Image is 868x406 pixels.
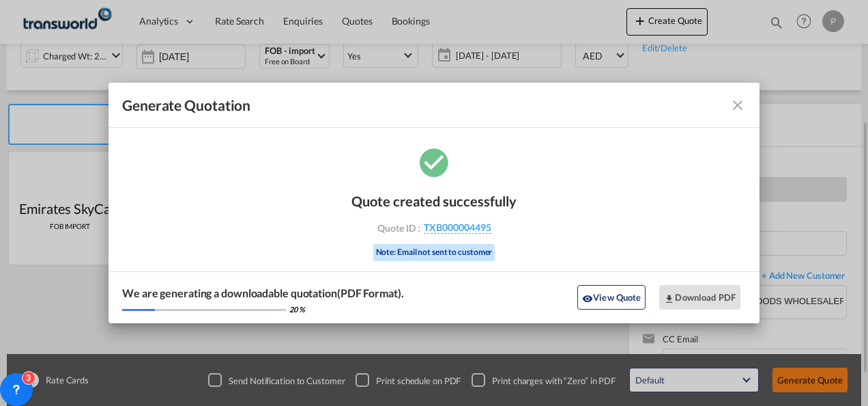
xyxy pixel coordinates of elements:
div: We are generating a downloadable quotation(PDF Format). [122,286,404,301]
md-icon: icon-eye [582,293,593,304]
div: Quote ID : [355,221,513,234]
button: icon-eyeView Quote [577,285,646,310]
div: Quote created successfully [351,193,517,209]
span: Generate Quotation [122,96,250,114]
md-icon: icon-close fg-AAA8AD cursor m-0 [729,97,746,113]
div: 20 % [289,304,305,314]
span: TXB000004495 [424,221,491,234]
md-icon: icon-download [664,293,675,304]
div: Note: Email not sent to customer [373,244,495,261]
md-dialog: Generate Quotation Quote ... [108,83,759,323]
md-icon: icon-checkbox-marked-circle [417,145,451,179]
button: Download PDF [659,285,740,310]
